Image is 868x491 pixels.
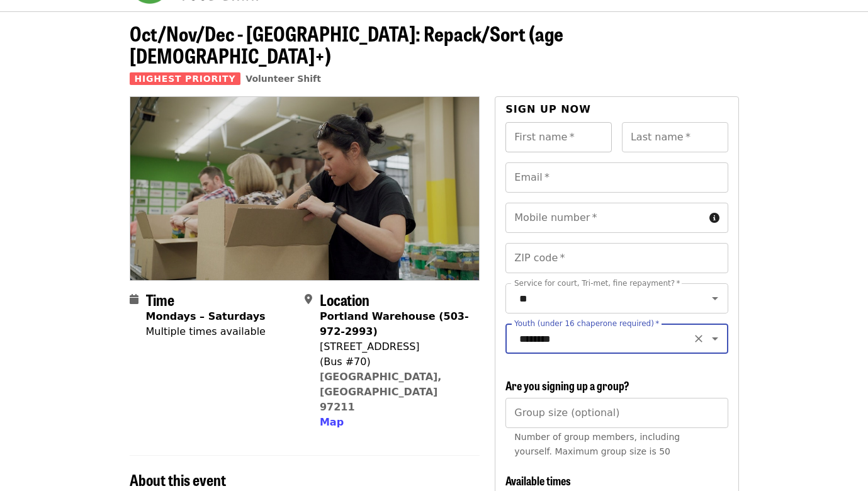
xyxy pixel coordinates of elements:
span: Map [320,416,344,428]
label: Service for court, Tri-met, fine repayment? [514,279,680,287]
span: Are you signing up a group? [505,377,629,393]
button: Clear [690,330,707,347]
a: [GEOGRAPHIC_DATA], [GEOGRAPHIC_DATA] 97211 [320,371,442,413]
button: Open [706,290,724,307]
a: Volunteer Shift [245,74,321,84]
img: Oct/Nov/Dec - Portland: Repack/Sort (age 8+) organized by Oregon Food Bank [130,97,480,279]
i: map-marker-alt icon [305,293,312,305]
strong: Portland Warehouse (503-972-2993) [320,310,469,337]
button: Map [320,415,344,430]
span: Sign up now [505,103,591,115]
i: calendar icon [130,293,138,305]
span: About this event [130,468,226,490]
div: Multiple times available [146,324,266,339]
span: Available times [505,472,571,488]
i: circle-info icon [709,212,719,224]
div: (Bus #70) [320,354,470,370]
input: [object Object] [505,398,728,428]
strong: Mondays – Saturdays [146,310,266,322]
span: Number of group members, including yourself. Maximum group size is 50 [514,432,680,456]
span: Location [320,288,369,310]
span: Highest Priority [130,72,241,85]
input: Email [505,162,728,193]
input: Last name [622,122,728,152]
input: ZIP code [505,243,728,273]
div: [STREET_ADDRESS] [320,339,470,354]
label: Youth (under 16 chaperone required) [514,320,659,327]
span: Time [146,288,174,310]
input: First name [505,122,612,152]
span: Oct/Nov/Dec - [GEOGRAPHIC_DATA]: Repack/Sort (age [DEMOGRAPHIC_DATA]+) [130,18,563,70]
button: Open [706,330,724,347]
input: Mobile number [505,203,704,233]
